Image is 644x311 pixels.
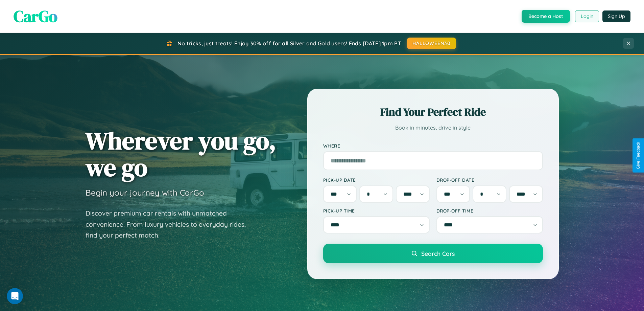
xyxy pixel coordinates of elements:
[177,40,402,47] span: No tricks, just treats! Enjoy 30% off for all Silver and Gold users! Ends [DATE] 1pm PT.
[436,208,543,214] label: Drop-off Time
[14,5,57,27] span: CarGo
[86,187,204,198] h3: Begin your journey with CarGo
[602,10,630,22] button: Sign Up
[323,105,543,119] h2: Find Your Perfect Ride
[323,177,430,183] label: Pick-up Date
[323,208,430,214] label: Pick-up Time
[323,244,543,263] button: Search Cars
[575,10,599,22] button: Login
[636,142,641,169] div: Give Feedback
[86,208,255,241] p: Discover premium car rentals with unmatched convenience. From luxury vehicles to everyday rides, ...
[522,10,570,23] button: Become a Host
[323,143,543,149] label: Where
[323,123,543,133] p: Book in minutes, drive in style
[421,250,455,257] span: Search Cars
[7,288,23,304] iframe: Intercom live chat
[86,127,276,181] h1: Wherever you go, we go
[436,177,543,183] label: Drop-off Date
[407,38,456,49] button: HALLOWEEN30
